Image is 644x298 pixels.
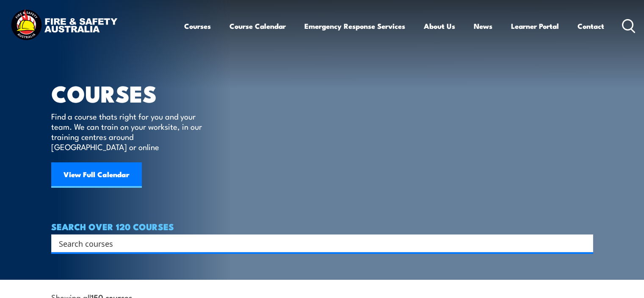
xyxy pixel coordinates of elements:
[51,222,593,231] h4: SEARCH OVER 120 COURSES
[578,237,590,249] button: Search magnifier button
[61,237,576,249] form: Search form
[51,83,214,103] h1: COURSES
[511,15,559,37] a: Learner Portal
[304,15,405,37] a: Emergency Response Services
[184,15,211,37] a: Courses
[474,15,492,37] a: News
[59,237,575,250] input: Search input
[51,162,142,188] a: View Full Calendar
[424,15,455,37] a: About Us
[51,111,206,152] p: Find a course thats right for you and your team. We can train on your worksite, in our training c...
[229,15,286,37] a: Course Calendar
[578,15,604,37] a: Contact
